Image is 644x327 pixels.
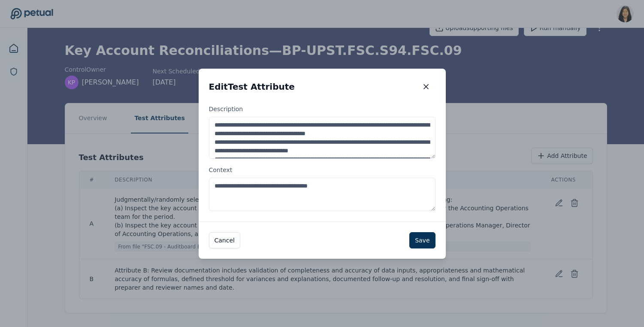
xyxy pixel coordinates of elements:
[209,232,240,248] button: Cancel
[409,232,435,248] button: Save
[209,178,435,211] textarea: Context
[209,81,295,93] h2: Edit Test Attribute
[209,117,435,159] textarea: Description
[209,166,435,211] label: Context
[209,105,435,159] label: Description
